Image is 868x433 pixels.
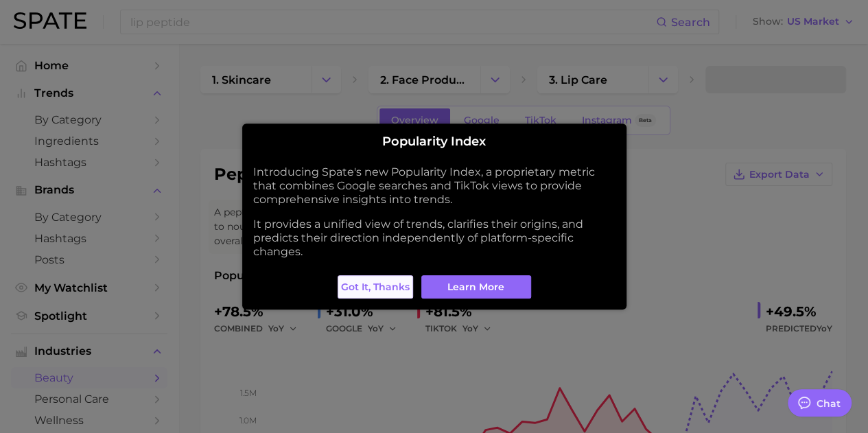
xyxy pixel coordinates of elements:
button: Got it, thanks [338,275,413,299]
span: Got it, thanks [341,281,410,293]
p: Introducing Spate's new Popularity Index, a proprietary metric that combines Google searches and ... [253,165,615,207]
h2: Popularity Index [253,134,615,150]
span: Learn More [447,281,504,293]
a: Learn More [421,275,531,299]
p: It provides a unified view of trends, clarifies their origins, and predicts their direction indep... [253,218,615,259]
